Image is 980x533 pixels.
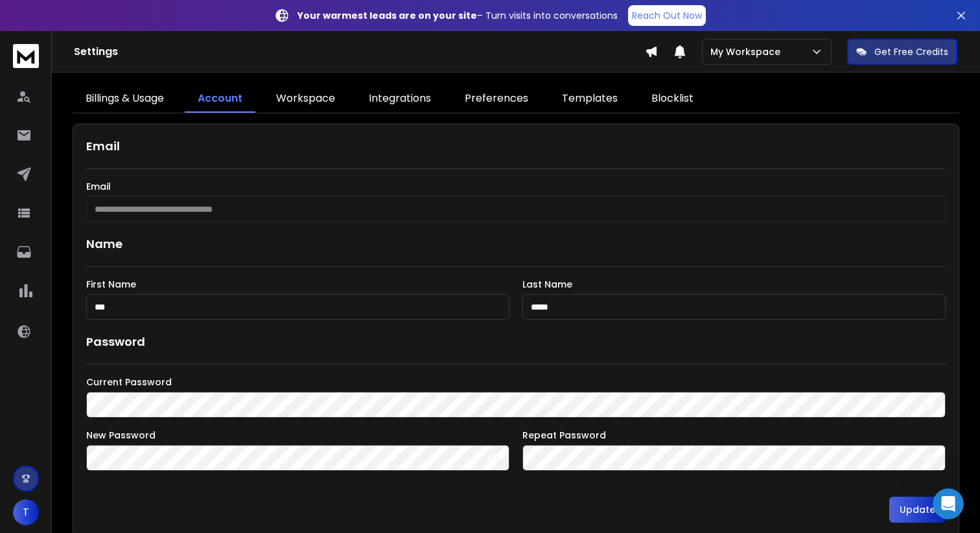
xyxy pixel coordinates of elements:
button: Home [203,5,227,30]
a: Preferences [452,85,541,113]
p: Get Free Credits [874,45,948,58]
a: Account [185,85,255,113]
div: You’ll get replies here and in your email:✉️[PERSON_NAME][EMAIL_ADDRESS][DOMAIN_NAME]The team wil... [10,189,213,288]
a: Integrations [356,85,444,113]
div: You’ll get replies here and in your email: ✉️ [21,197,202,247]
div: Tom says… [10,74,249,189]
button: T [13,499,39,525]
button: Update [889,497,946,523]
button: Gif picker [41,424,51,435]
label: First Name [86,280,509,289]
div: For some reason, the warmup filtering seems to not be working - I am getting a ton of emails in m... [57,82,239,171]
div: For some reason, the warmup filtering seems to not be working - I am getting a ton of emails in m... [47,74,249,179]
label: Email [86,182,946,191]
button: Get Free Credits [847,39,957,65]
p: My Workspace [710,45,786,58]
a: Templates [549,85,631,113]
button: Emoji picker [20,424,30,435]
label: Current Password [86,378,946,387]
div: Box • 5m ago [21,290,75,298]
h1: Box [63,12,82,22]
button: Send a message… [222,419,243,440]
div: Box says… [10,189,249,316]
a: Workspace [263,85,348,113]
p: Reach Out Now [632,9,702,22]
textarea: Message… [11,397,248,419]
p: – Turn visits into conversations [297,9,618,22]
label: New Password [86,431,509,440]
h1: Name [86,235,946,253]
a: Billings & Usage [73,85,177,113]
label: Last Name [522,280,946,289]
b: Later [DATE] [32,267,97,278]
div: Close [227,5,251,28]
strong: Your warmest leads are on your site [297,9,477,22]
button: Upload attachment [62,424,72,435]
iframe: Intercom live chat [933,488,964,519]
h1: Email [86,137,946,155]
h1: Password [86,333,145,351]
label: Repeat Password [522,431,946,440]
a: Reach Out Now [628,5,706,26]
b: [PERSON_NAME][EMAIL_ADDRESS][DOMAIN_NAME] [21,223,198,246]
button: go back [8,5,33,30]
img: Profile image for Box [37,7,58,28]
img: logo [13,44,39,68]
a: Blocklist [638,85,706,113]
div: The team will be back 🕒 [21,255,202,280]
h1: Settings [74,44,645,60]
